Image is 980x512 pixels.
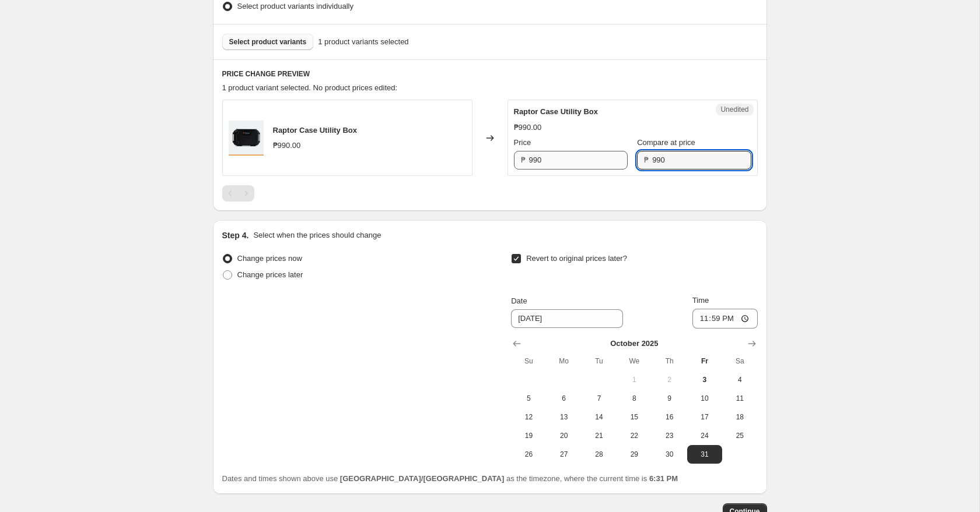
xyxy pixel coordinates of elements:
[637,138,695,147] span: Compare at price
[727,394,752,403] span: 11
[692,431,717,440] span: 24
[722,370,757,389] button: Saturday October 4 2025
[222,229,249,241] h2: Step 4.
[617,389,652,408] button: Wednesday October 8 2025
[656,375,682,384] span: 2
[551,450,577,459] span: 27
[692,394,717,403] span: 10
[652,352,687,370] th: Thursday
[551,356,577,366] span: Mo
[586,450,612,459] span: 28
[692,412,717,422] span: 17
[521,156,526,164] span: ₱
[621,450,647,459] span: 29
[720,105,748,114] span: Unedited
[511,389,546,408] button: Sunday October 5 2025
[687,370,722,389] button: Today Friday October 3 2025
[547,408,582,426] button: Monday October 13 2025
[273,126,357,135] span: Raptor Case Utility Box
[551,431,577,440] span: 20
[511,309,623,328] input: 10/3/2025
[617,445,652,464] button: Wednesday October 29 2025
[621,412,647,422] span: 15
[582,352,617,370] th: Tuesday
[617,352,652,370] th: Wednesday
[687,389,722,408] button: Friday October 10 2025
[644,156,649,164] span: ₱
[727,412,752,422] span: 18
[509,336,525,352] button: Show previous month, September 2025
[340,474,504,483] b: [GEOGRAPHIC_DATA]/[GEOGRAPHIC_DATA]
[547,389,582,408] button: Monday October 6 2025
[551,412,577,422] span: 13
[237,254,302,263] span: Change prices now
[687,426,722,445] button: Friday October 24 2025
[621,394,647,403] span: 8
[547,426,582,445] button: Monday October 20 2025
[273,140,301,151] div: ₱990.00
[222,474,678,483] span: Dates and times shown above use as the timezone, where the current time is
[582,426,617,445] button: Tuesday October 21 2025
[511,426,546,445] button: Sunday October 19 2025
[656,394,682,403] span: 9
[547,352,582,370] th: Monday
[586,412,612,422] span: 14
[692,450,717,459] span: 31
[687,445,722,464] button: Friday October 31 2025
[551,394,577,403] span: 6
[727,356,752,366] span: Sa
[652,408,687,426] button: Thursday October 16 2025
[582,445,617,464] button: Tuesday October 28 2025
[652,389,687,408] button: Thursday October 9 2025
[727,375,752,384] span: 4
[547,445,582,464] button: Monday October 27 2025
[727,431,752,440] span: 25
[511,296,527,305] span: Date
[722,408,757,426] button: Saturday October 18 2025
[722,389,757,408] button: Saturday October 11 2025
[582,408,617,426] button: Tuesday October 14 2025
[652,426,687,445] button: Thursday October 23 2025
[222,34,314,50] button: Select product variants
[649,474,678,483] b: 6:31 PM
[722,352,757,370] th: Saturday
[692,296,709,305] span: Time
[511,352,546,370] th: Sunday
[516,394,541,403] span: 5
[652,370,687,389] button: Thursday October 2 2025
[514,122,542,133] div: ₱990.00
[229,37,307,47] span: Select product variants
[656,431,682,440] span: 23
[621,356,647,366] span: We
[516,450,541,459] span: 26
[656,412,682,422] span: 16
[586,394,612,403] span: 7
[237,2,353,10] span: Select product variants individually
[692,356,717,366] span: Fr
[621,375,647,384] span: 1
[687,408,722,426] button: Friday October 17 2025
[229,121,264,156] img: DSC08775_80x.jpg
[617,426,652,445] button: Wednesday October 22 2025
[617,408,652,426] button: Wednesday October 15 2025
[516,412,541,422] span: 12
[253,229,381,241] p: Select when the prices should change
[586,356,612,366] span: Tu
[516,431,541,440] span: 19
[222,69,758,79] h6: PRICE CHANGE PREVIEW
[621,431,647,440] span: 22
[222,185,254,202] nav: Pagination
[237,270,303,279] span: Change prices later
[511,445,546,464] button: Sunday October 26 2025
[511,408,546,426] button: Sunday October 12 2025
[586,431,612,440] span: 21
[514,138,531,147] span: Price
[514,107,598,116] span: Raptor Case Utility Box
[692,309,758,329] input: 12:00
[652,445,687,464] button: Thursday October 30 2025
[318,36,408,48] span: 1 product variants selected
[656,356,682,366] span: Th
[222,83,398,92] span: 1 product variant selected. No product prices edited:
[692,375,717,384] span: 3
[526,254,627,263] span: Revert to original prices later?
